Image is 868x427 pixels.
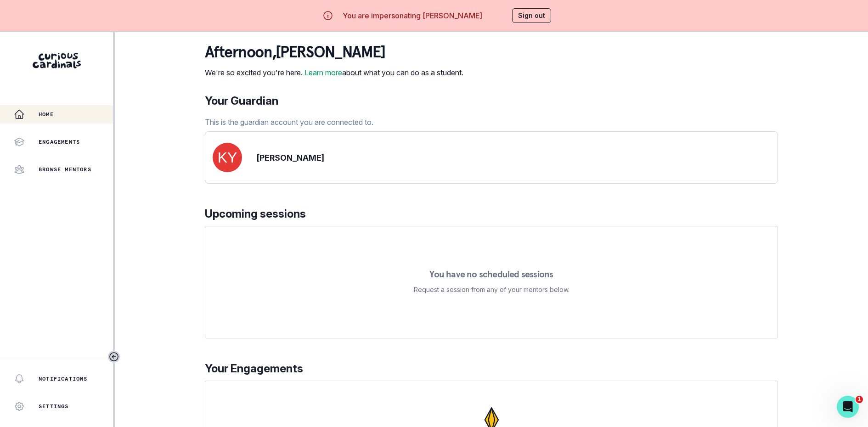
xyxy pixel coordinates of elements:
[414,284,569,295] p: Request a session from any of your mentors below.
[205,93,373,109] p: Your Guardian
[213,143,242,172] img: svg
[304,68,342,77] a: Learn more
[257,152,324,164] p: [PERSON_NAME]
[39,166,91,173] p: Browse Mentors
[205,360,778,377] p: Your Engagements
[343,10,482,21] p: You are impersonating [PERSON_NAME]
[837,396,859,418] iframe: Intercom live chat
[39,375,88,382] p: Notifications
[39,403,69,410] p: Settings
[205,206,778,222] p: Upcoming sessions
[33,53,81,68] img: Curious Cardinals Logo
[205,67,463,78] p: We're so excited you're here. about what you can do as a student.
[39,111,54,118] p: Home
[39,138,80,146] p: Engagements
[512,8,551,23] button: Sign out
[205,43,463,62] p: afternoon , [PERSON_NAME]
[205,117,373,128] p: This is the guardian account you are connected to.
[108,351,120,363] button: Toggle sidebar
[856,396,863,403] span: 1
[429,270,553,279] p: You have no scheduled sessions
